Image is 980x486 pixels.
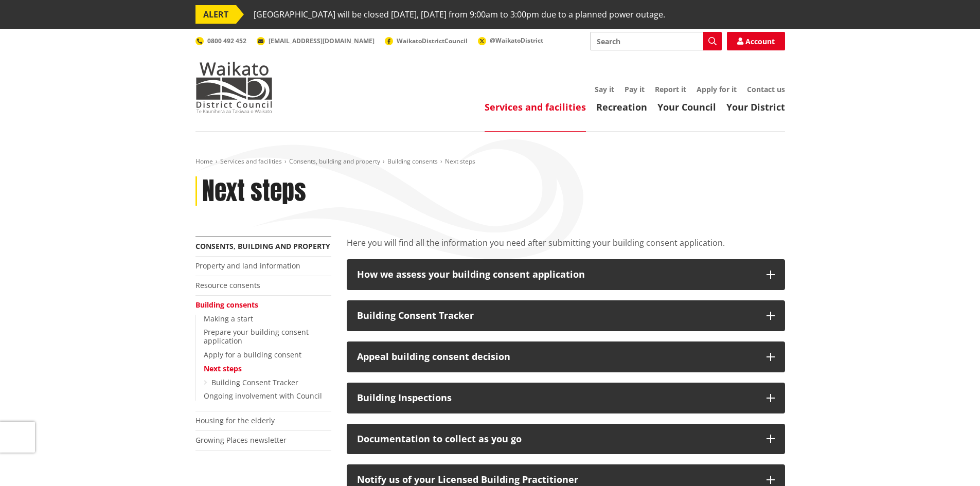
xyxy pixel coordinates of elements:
a: Next steps [204,364,242,373]
span: [EMAIL_ADDRESS][DOMAIN_NAME] [269,37,375,45]
div: Notify us of your Licensed Building Practitioner [357,475,756,485]
a: Home [195,157,213,166]
h1: Next steps [202,176,306,206]
a: Housing for the elderly [195,416,275,425]
a: Pay it [625,84,645,94]
p: Here you will find all the information you need after submitting your building consent application. [347,237,785,249]
a: Consents, building and property [289,157,380,166]
a: Growing Places newsletter [195,435,287,445]
a: Resource consents [195,280,260,290]
a: Prepare your building consent application [204,327,309,346]
a: Consents, building and property [195,241,330,251]
a: Building Consent Tracker [211,377,298,387]
span: [GEOGRAPHIC_DATA] will be closed [DATE], [DATE] from 9:00am to 3:00pm due to a planned power outage. [254,5,665,24]
a: Services and facilities [485,101,586,113]
a: Your District [726,101,785,113]
a: [EMAIL_ADDRESS][DOMAIN_NAME] [257,37,375,45]
a: Account [727,32,785,50]
span: Next steps [445,157,475,166]
div: Documentation to collect as you go [357,434,756,444]
a: 0800 492 452 [195,37,246,45]
a: Building consents [195,300,258,310]
div: Building Inspections [357,393,756,403]
a: WaikatoDistrictCouncil [385,37,468,45]
span: @WaikatoDistrict [490,36,543,45]
div: Building Consent Tracker [357,311,756,321]
button: How we assess your building consent application [347,259,785,290]
a: Contact us [747,84,785,94]
button: Building Inspections [347,383,785,413]
a: Making a start [204,314,253,323]
a: Property and land information [195,261,300,271]
button: Building Consent Tracker [347,300,785,331]
a: Say it [595,84,614,94]
nav: breadcrumb [195,157,785,166]
span: 0800 492 452 [207,37,246,45]
button: Documentation to collect as you go [347,424,785,455]
a: Apply for it [697,84,737,94]
a: Report it [655,84,686,94]
a: Your Council [657,101,716,113]
img: Waikato District Council - Te Kaunihera aa Takiwaa o Waikato [195,62,273,113]
a: Ongoing involvement with Council [204,391,322,401]
a: Recreation [596,101,647,113]
span: WaikatoDistrictCouncil [397,37,468,45]
div: Appeal building consent decision [357,352,756,362]
a: @WaikatoDistrict [478,36,543,45]
a: Services and facilities [220,157,282,166]
span: ALERT [195,5,236,24]
a: Building consents [387,157,438,166]
button: Appeal building consent decision [347,341,785,372]
input: Search input [590,32,722,50]
a: Apply for a building consent [204,350,301,359]
div: How we assess your building consent application [357,269,756,280]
